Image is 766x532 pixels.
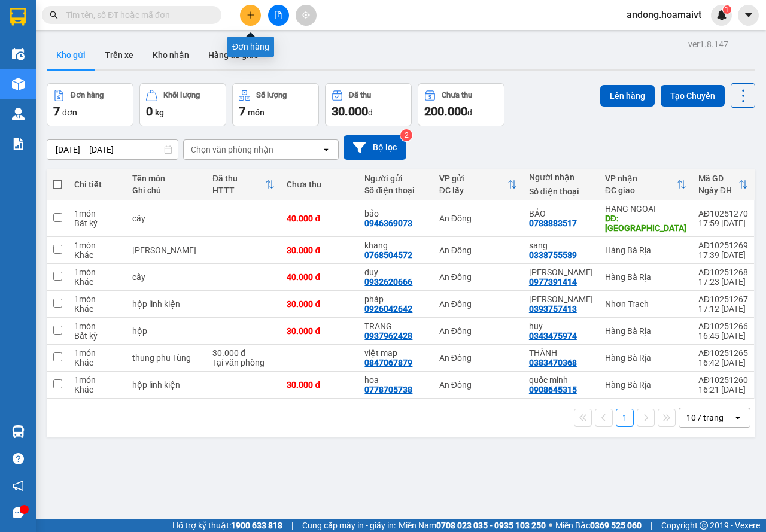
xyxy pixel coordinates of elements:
[74,304,120,314] div: Khác
[700,521,708,530] span: copyright
[74,321,120,331] div: 1 món
[698,277,748,287] div: 17:23 [DATE]
[698,209,748,218] div: AĐ10251270
[529,331,577,341] div: 0343475974
[738,5,759,26] button: caret-down
[287,245,352,255] div: 30.000 đ
[698,358,748,367] div: 16:42 [DATE]
[364,331,412,341] div: 0937962428
[13,453,24,464] span: question-circle
[287,299,352,309] div: 30.000 đ
[199,41,268,69] button: Hàng đã giao
[302,519,396,532] span: Cung cấp máy in - giấy in:
[240,5,261,26] button: plus
[364,186,427,195] div: Số điện thoại
[698,250,748,260] div: 17:39 [DATE]
[436,521,546,530] strong: 0708 023 035 - 0935 103 250
[74,348,120,358] div: 1 món
[605,174,677,183] div: VP nhận
[132,380,200,390] div: hộp linh kiện
[529,321,593,331] div: huy
[661,85,725,107] button: Tạo Chuyến
[74,375,120,385] div: 1 món
[12,425,25,438] img: warehouse-icon
[605,272,686,282] div: Hàng Bà Rịa
[617,7,711,22] span: andong.hoamaivt
[212,186,265,195] div: HTTT
[439,245,517,255] div: An Đông
[321,145,331,154] svg: open
[418,83,504,126] button: Chưa thu200.000đ
[364,267,427,277] div: duy
[74,385,120,394] div: Khác
[302,11,310,19] span: aim
[698,174,738,183] div: Mã GD
[698,186,738,195] div: Ngày ĐH
[555,519,642,532] span: Miền Bắc
[529,267,593,277] div: Thanh Hải
[364,250,412,260] div: 0768504572
[132,214,200,223] div: cây
[231,521,282,530] strong: 1900 633 818
[74,277,120,287] div: Khác
[66,8,207,22] input: Tìm tên, số ĐT hoặc mã đơn
[439,174,507,183] div: VP gửi
[439,353,517,363] div: An Đông
[132,353,200,363] div: thung phu Tùng
[227,37,274,57] div: Đơn hàng
[605,326,686,336] div: Hàng Bà Rịa
[332,104,368,118] span: 30.000
[74,241,120,250] div: 1 món
[688,38,728,51] div: ver 1.8.147
[439,186,507,195] div: ĐC lấy
[439,326,517,336] div: An Đông
[698,385,748,394] div: 16:21 [DATE]
[529,348,593,358] div: THÀNH
[212,348,275,358] div: 30.000 đ
[364,321,427,331] div: TRANG
[605,245,686,255] div: Hàng Bà Rịa
[191,144,273,156] div: Chọn văn phòng nhận
[698,348,748,358] div: AĐ10251265
[424,104,467,118] span: 200.000
[364,348,427,358] div: việt map
[74,209,120,218] div: 1 món
[74,331,120,341] div: Bất kỳ
[10,8,26,26] img: logo-vxr
[433,169,523,200] th: Toggle SortBy
[12,108,25,120] img: warehouse-icon
[698,375,748,385] div: AĐ10251260
[725,5,729,14] span: 1
[132,299,200,309] div: hộp linh kiện
[256,91,287,99] div: Số lượng
[529,277,577,287] div: 0977391414
[698,321,748,331] div: AĐ10251266
[399,519,546,532] span: Miền Nam
[743,10,754,20] span: caret-down
[364,209,427,218] div: bảo
[364,385,412,394] div: 0778705738
[716,10,727,20] img: icon-new-feature
[616,409,634,427] button: 1
[268,5,289,26] button: file-add
[172,519,282,532] span: Hỗ trợ kỹ thuật:
[132,326,200,336] div: hộp
[605,299,686,309] div: Nhơn Trạch
[698,241,748,250] div: AĐ10251269
[74,294,120,304] div: 1 món
[439,214,517,223] div: An Đông
[287,326,352,336] div: 30.000 đ
[163,91,200,99] div: Khối lượng
[364,358,412,367] div: 0847067879
[698,294,748,304] div: AĐ10251267
[723,5,731,14] sup: 1
[74,267,120,277] div: 1 món
[529,209,593,218] div: BẢO
[47,140,178,159] input: Select a date range.
[146,104,153,118] span: 0
[364,218,412,228] div: 0946369073
[467,108,472,117] span: đ
[287,180,352,189] div: Chưa thu
[590,521,642,530] strong: 0369 525 060
[439,380,517,390] div: An Đông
